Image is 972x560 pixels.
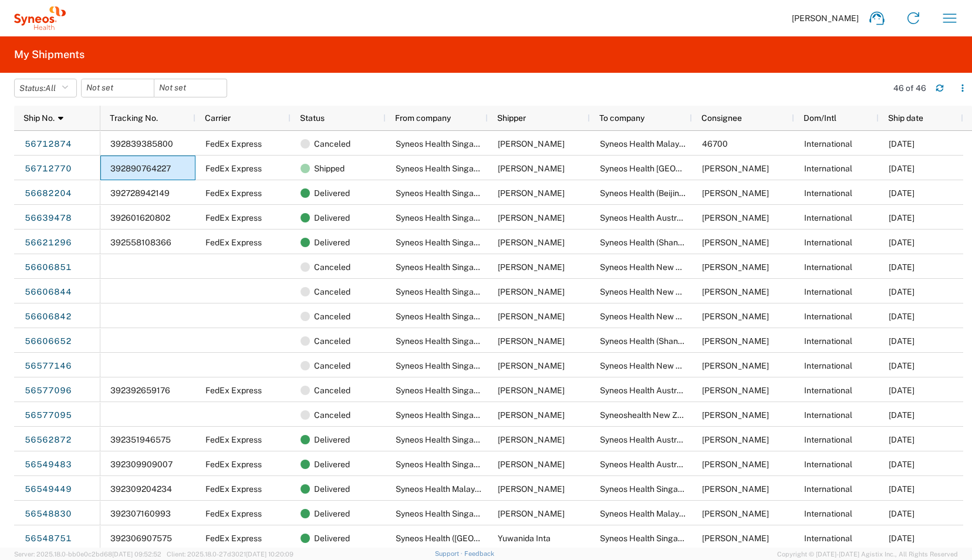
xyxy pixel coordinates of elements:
[804,410,852,420] span: International
[24,209,72,228] a: 56639478
[804,336,852,346] span: International
[498,361,565,370] span: Arturo Medina
[702,336,769,346] span: Aviva Hu
[205,386,262,395] span: FedEx Express
[600,361,720,370] span: Syneos Health New Zealand Ltd
[889,386,914,395] span: 08/22/2025
[110,386,170,395] span: 392392659176
[804,213,852,222] span: International
[314,353,350,378] span: Canceled
[893,83,926,93] div: 46 of 46
[396,312,519,321] span: Syneos Health Singapore Pte Ltd
[300,113,325,123] span: Status
[110,460,173,469] span: 392309909007
[702,188,769,198] span: Sunny Wang
[396,238,519,247] span: Syneos Health Singapore Pte Ltd
[804,287,852,296] span: International
[205,164,262,173] span: FedEx Express
[889,188,914,198] span: 09/03/2025
[804,509,852,518] span: International
[498,238,565,247] span: Arturo Medina
[314,205,350,230] span: Delivered
[314,427,350,452] span: Delivered
[110,164,171,173] span: 392890764227
[600,262,736,272] span: Syneos Health New Zealand Limited
[205,460,262,469] span: FedEx Express
[396,361,519,370] span: Syneos Health Singapore Pte Ltd
[498,312,565,321] span: Arturo Medina
[889,534,914,543] span: 08/21/2025
[110,509,171,518] span: 392307160993
[205,509,262,518] span: FedEx Express
[24,505,72,524] a: 56548830
[167,551,293,558] span: Client: 2025.18.0-27d3021
[804,386,852,395] span: International
[23,113,55,123] span: Ship No.
[154,79,227,97] input: Not set
[396,435,519,444] span: Syneos Health Singapore Pte Ltd
[702,164,769,173] span: Amy Johnston
[110,484,172,494] span: 392309204234
[498,509,565,518] span: Arturo Medina
[110,188,170,198] span: 392728942149
[24,406,72,425] a: 56577095
[24,135,72,154] a: 56712874
[314,304,350,329] span: Canceled
[314,279,350,304] span: Canceled
[314,181,350,205] span: Delivered
[498,287,565,296] span: Arturo Medina
[110,435,171,444] span: 392351946575
[498,460,565,469] span: Arturo Medina
[396,213,519,222] span: Syneos Health Singapore Pte Ltd
[24,283,72,302] a: 56606844
[24,480,72,499] a: 56549449
[888,113,923,123] span: Ship date
[498,386,565,395] span: Arturo Medina
[804,164,852,173] span: International
[464,550,494,557] a: Feedback
[498,435,565,444] span: Arturo Medina
[110,139,173,149] span: 392839385800
[205,484,262,494] span: FedEx Express
[600,287,736,296] span: Syneos Health New Zealand Limited
[24,357,72,376] a: 56577146
[804,238,852,247] span: International
[205,534,262,543] span: FedEx Express
[110,113,158,123] span: Tracking No.
[396,287,519,296] span: Syneos Health Singapore Pte Ltd
[804,113,836,123] span: Dom/Intl
[498,484,565,494] span: Ng Lee Tin
[889,139,914,149] span: 09/12/2025
[396,262,519,272] span: Syneos Health Singapore Pte Ltd
[314,501,350,526] span: Delivered
[24,258,72,277] a: 56606851
[314,526,350,551] span: Delivered
[314,329,350,353] span: Canceled
[396,460,519,469] span: Syneos Health Singapore Pte Ltd
[702,435,769,444] span: Joel Reid
[396,164,519,173] span: Syneos Health Singapore Pte Ltd
[600,139,723,149] span: Syneos Health Malaysia Sdn Bhd
[600,410,717,420] span: Syneoshealth New Zealand Ltd
[889,238,914,247] span: 08/28/2025
[14,79,77,97] button: Status:All
[498,534,551,543] span: Yuwanida Inta
[110,534,172,543] span: 392306907575
[205,113,231,123] span: Carrier
[702,410,769,420] span: Smita Boban
[600,188,716,198] span: Syneos Health (Beijing) Inc. Ltd
[14,48,85,62] h2: My Shipments
[82,79,154,97] input: Not set
[24,382,72,400] a: 56577096
[498,164,565,173] span: Arturo Medina
[246,551,293,558] span: [DATE] 10:20:09
[314,156,345,181] span: Shipped
[396,509,519,518] span: Syneos Health Singapore Pte Ltd
[702,361,769,370] span: Smita Boban
[396,410,519,420] span: Syneos Health Singapore Pte Ltd
[702,534,769,543] span: Arturo Medina
[24,160,72,178] a: 56712770
[205,213,262,222] span: FedEx Express
[702,484,769,494] span: Arturo Medina
[396,386,519,395] span: Syneos Health Singapore Pte Ltd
